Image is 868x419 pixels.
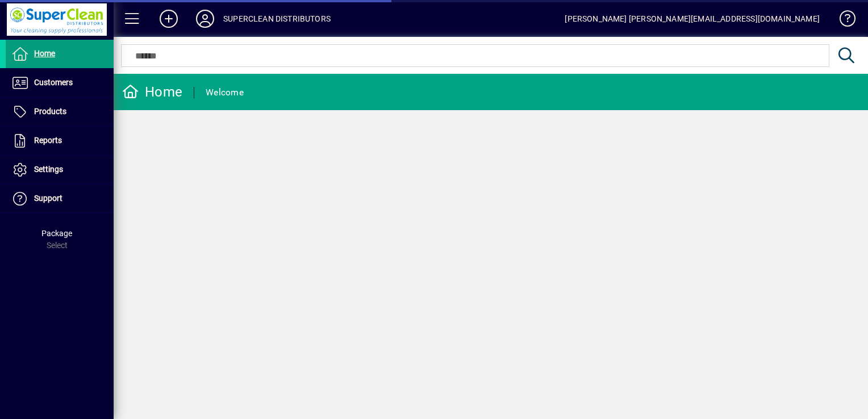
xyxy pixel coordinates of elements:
[122,83,182,101] div: Home
[831,2,854,39] a: Knowledge Base
[151,9,187,29] button: Add
[6,185,114,213] a: Support
[41,229,72,238] span: Package
[6,98,114,126] a: Products
[34,78,73,87] span: Customers
[34,49,55,58] span: Home
[34,165,63,174] span: Settings
[6,127,114,155] a: Reports
[34,136,62,145] span: Reports
[223,10,331,28] div: SUPERCLEAN DISTRIBUTORS
[187,9,223,29] button: Profile
[6,69,114,97] a: Customers
[565,10,820,28] div: [PERSON_NAME] [PERSON_NAME][EMAIL_ADDRESS][DOMAIN_NAME]
[34,194,62,203] span: Support
[34,107,66,116] span: Products
[6,156,114,184] a: Settings
[206,83,244,102] div: Welcome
